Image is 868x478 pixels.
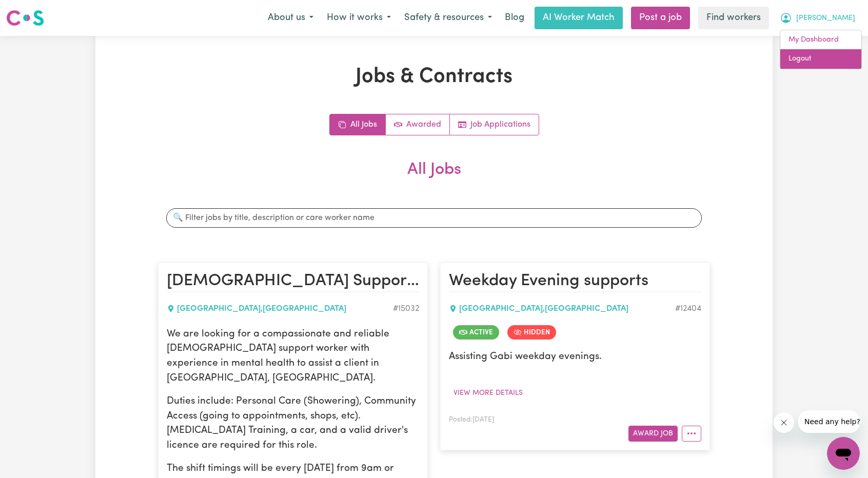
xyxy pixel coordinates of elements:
[167,327,419,386] p: We are looking for a compassionate and reliable [DEMOGRAPHIC_DATA] support worker with experience...
[535,7,623,29] a: AI Worker Match
[398,7,499,29] button: Safety & resources
[780,30,862,69] div: My Account
[698,7,769,29] a: Find workers
[393,303,419,315] div: Job ID #15032
[449,416,494,423] span: Posted: [DATE]
[330,114,386,135] a: All jobs
[449,385,527,401] button: View more details
[780,30,861,50] a: My Dashboard
[167,303,393,315] div: [GEOGRAPHIC_DATA] , [GEOGRAPHIC_DATA]
[827,437,860,470] iframe: Button to launch messaging window
[453,325,499,340] span: Job is active
[499,7,530,29] a: Blog
[774,412,794,433] iframe: Close message
[320,7,398,29] button: How it works
[773,7,862,29] button: My Account
[450,114,539,135] a: Job applications
[682,426,701,442] button: More options
[167,271,419,292] h2: Female Support Worker with Mental Health Experience Needed in Bellevue Hill, NSW
[386,114,450,135] a: Active jobs
[167,394,419,453] p: Duties include: Personal Care (Showering), Community Access (going to appointments, shops, etc). ...
[166,208,702,228] input: 🔍 Filter jobs by title, description or care worker name
[507,325,556,340] span: Job is hidden
[449,303,675,315] div: [GEOGRAPHIC_DATA] , [GEOGRAPHIC_DATA]
[628,426,678,442] button: Award Job
[6,6,44,30] a: Careseekers logo
[6,7,62,15] span: Need any help?
[449,271,701,292] h2: Weekday Evening supports
[796,13,855,24] span: [PERSON_NAME]
[158,160,710,196] h2: All Jobs
[6,9,44,27] img: Careseekers logo
[780,49,861,69] a: Logout
[798,410,860,433] iframe: Message from company
[158,65,710,89] h1: Jobs & Contracts
[675,303,701,315] div: Job ID #12404
[631,7,690,29] a: Post a job
[449,350,701,365] p: Assisting Gabi weekday evenings.
[261,7,320,29] button: About us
